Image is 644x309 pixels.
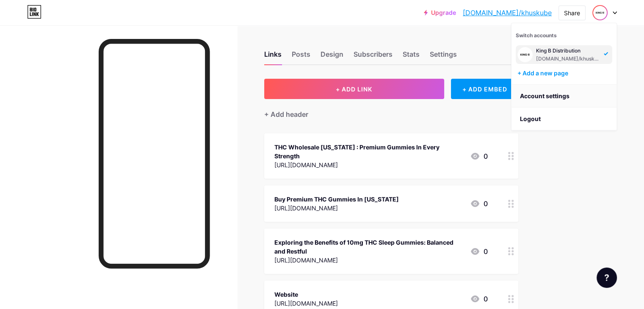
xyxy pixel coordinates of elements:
div: 0 [470,151,488,161]
div: + Add a new page [517,69,612,77]
div: Design [321,49,343,64]
div: [URL][DOMAIN_NAME] [274,299,338,308]
div: Links [264,49,282,64]
div: Exploring the Benefits of 10mg THC Sleep Gummies: Balanced and Restful [274,238,463,256]
img: Khus Kube King B [593,6,607,19]
div: Subscribers [354,49,392,64]
a: [DOMAIN_NAME]/khuskube [463,8,552,18]
div: [DOMAIN_NAME]/khuskube [536,55,601,62]
div: Stats [403,49,420,64]
div: Share [564,8,580,17]
a: Account settings [511,85,616,108]
div: Settings [430,49,457,64]
div: + ADD EMBED [451,79,518,99]
div: 0 [470,294,488,304]
span: + ADD LINK [336,86,372,93]
div: + Add header [264,109,308,119]
li: Logout [511,108,616,130]
div: THC Wholesale [US_STATE] : Premium Gummies In Every Strength [274,143,463,160]
div: [URL][DOMAIN_NAME] [274,204,399,212]
div: [URL][DOMAIN_NAME] [274,160,463,169]
div: Website [274,290,338,299]
img: Khus Kube King B [517,47,533,62]
div: 0 [470,199,488,209]
div: 0 [470,246,488,257]
div: Posts [292,49,310,64]
span: Switch accounts [516,32,557,39]
div: King B Distribution [536,47,601,54]
button: + ADD LINK [264,79,444,99]
div: Buy Premium THC Gummies In [US_STATE] [274,195,399,204]
div: [URL][DOMAIN_NAME] [274,256,463,265]
a: Upgrade [424,9,456,16]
